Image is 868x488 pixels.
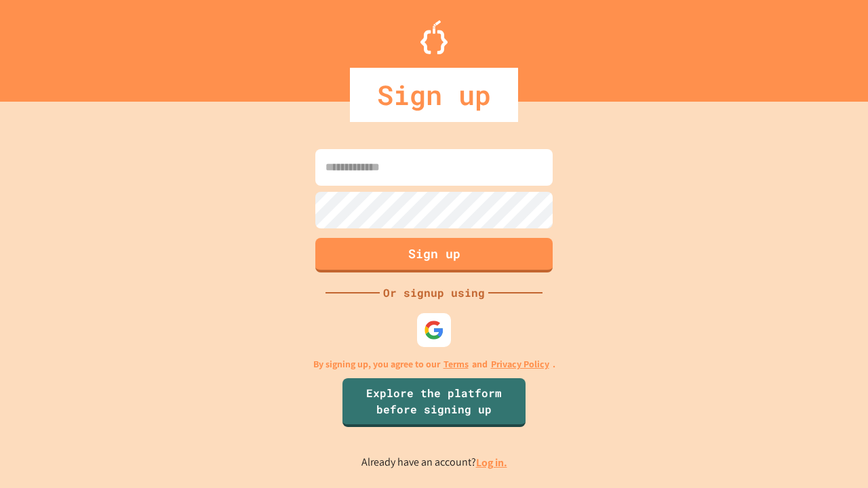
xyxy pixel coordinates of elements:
[313,357,555,371] p: By signing up, you agree to our and .
[420,20,448,54] img: Logo.svg
[342,378,526,427] a: Explore the platform before signing up
[424,320,444,340] img: google-icon.svg
[361,454,507,471] p: Already have an account?
[315,238,553,272] button: Sign up
[443,357,469,371] a: Terms
[476,455,507,470] a: Log in.
[491,357,549,371] a: Privacy Policy
[380,285,488,301] div: Or signup using
[350,68,518,122] div: Sign up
